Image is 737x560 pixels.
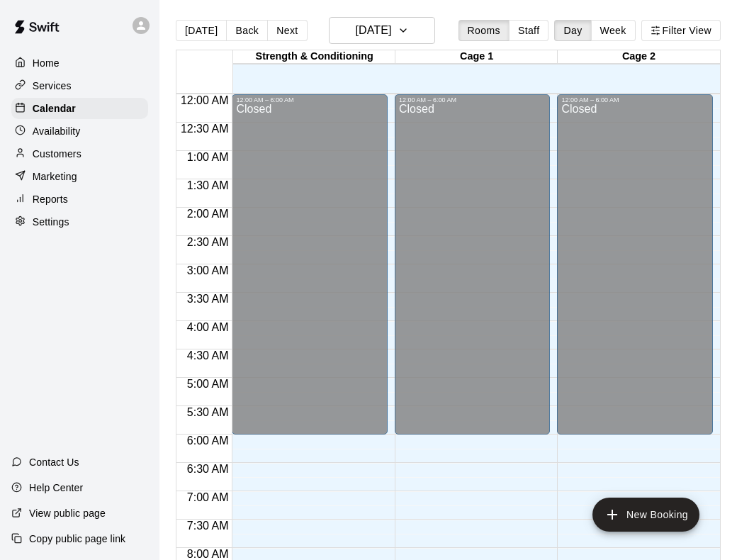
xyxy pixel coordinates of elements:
p: Customers [33,147,81,161]
div: 12:00 AM – 6:00 AM: Closed [395,94,551,435]
p: Availability [33,124,81,138]
div: Cage 1 [395,50,558,64]
span: 12:00 AM [177,94,232,106]
a: Calendar [11,98,148,119]
span: 12:30 AM [177,123,232,135]
button: Next [267,20,307,41]
span: 3:00 AM [184,264,232,276]
span: 6:00 AM [184,435,232,447]
a: Services [11,75,148,96]
p: Reports [33,192,68,206]
a: Reports [11,189,148,210]
button: Filter View [641,20,721,41]
p: Home [33,56,60,70]
button: add [592,498,699,532]
span: 7:00 AM [184,491,232,503]
a: Settings [11,211,148,233]
span: 8:00 AM [184,548,232,560]
p: Copy public page link [29,532,125,546]
button: [DATE] [176,20,227,41]
span: 5:30 AM [184,406,232,418]
p: Marketing [33,169,77,184]
span: 1:30 AM [184,179,232,191]
a: Customers [11,143,148,164]
span: 1:00 AM [184,151,232,163]
button: Back [226,20,268,41]
a: Home [11,52,148,74]
p: Help Center [29,481,83,495]
button: Week [591,20,636,41]
span: 7:30 AM [184,520,232,532]
span: 5:00 AM [184,378,232,390]
p: Services [33,79,72,93]
div: Closed [399,103,546,439]
a: Availability [11,121,148,142]
div: 12:00 AM – 6:00 AM [399,96,546,103]
div: Strength & Conditioning [233,50,395,64]
div: 12:00 AM – 6:00 AM: Closed [232,94,388,435]
p: Contact Us [29,455,79,469]
a: Marketing [11,166,148,187]
span: 4:30 AM [184,349,232,362]
div: 12:00 AM – 6:00 AM: Closed [557,94,713,435]
span: 2:00 AM [184,208,232,220]
div: 12:00 AM – 6:00 AM [561,96,709,103]
p: Settings [33,215,69,229]
span: 3:30 AM [184,293,232,305]
div: 12:00 AM – 6:00 AM [236,96,383,103]
span: 4:00 AM [184,321,232,333]
div: Closed [236,103,383,439]
button: Staff [509,20,549,41]
p: View public page [29,506,106,520]
p: Calendar [33,101,76,116]
button: Day [554,20,591,41]
div: Closed [561,103,709,439]
div: Cage 2 [558,50,720,64]
button: Rooms [458,20,510,41]
button: [DATE] [329,17,435,44]
h6: [DATE] [355,21,391,40]
span: 2:30 AM [184,236,232,248]
span: 6:30 AM [184,463,232,475]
